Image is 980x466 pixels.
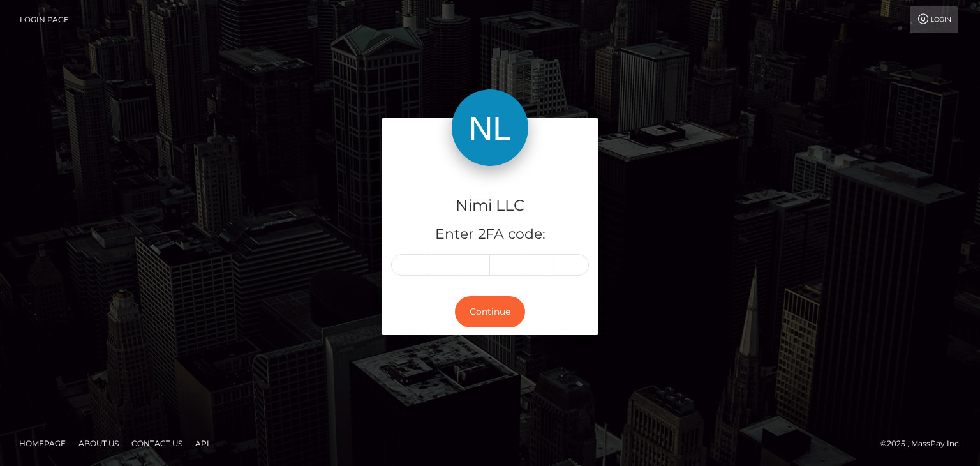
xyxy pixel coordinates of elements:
[126,433,188,453] a: Contact Us
[452,89,528,166] img: Nimi LLC
[20,6,69,33] a: Login Page
[880,437,970,451] div: © 2025 , MassPay Inc.
[391,195,589,217] h4: Nimi LLC
[455,296,525,327] button: Continue
[391,225,589,244] h5: Enter 2FA code:
[190,433,214,453] a: API
[910,6,958,33] a: Login
[73,433,124,453] a: About Us
[14,433,71,453] a: Homepage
